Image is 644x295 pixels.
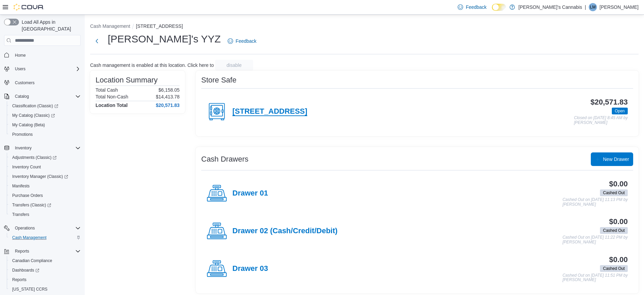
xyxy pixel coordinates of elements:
[609,180,628,188] h3: $0.00
[9,130,81,139] span: Promotions
[156,94,180,99] p: $14,413.78
[9,191,81,200] span: Purchase Orders
[7,181,83,191] button: Manifests
[7,284,83,294] button: [US_STATE] CCRS
[7,130,83,139] button: Promotions
[12,277,26,282] span: Reports
[1,78,83,88] button: Customers
[7,200,83,210] a: Transfers (Classic)
[90,62,214,68] p: Cash management is enabled at this location. Click here to
[9,163,44,171] a: Inventory Count
[90,23,639,31] nav: An example of EuiBreadcrumbs
[1,50,83,60] button: Home
[12,224,38,232] button: Operations
[590,98,628,106] h3: $20,571.83
[12,79,37,87] a: Customers
[615,108,625,114] span: Open
[9,285,81,293] span: Washington CCRS
[201,155,248,163] h3: Cash Drawers
[232,264,268,273] h4: Drawer 03
[15,145,32,151] span: Inventory
[15,80,35,86] span: Customers
[12,247,81,255] span: Reports
[12,235,46,240] span: Cash Management
[9,266,81,274] span: Dashboards
[7,101,83,111] a: Classification (Classic)
[12,247,32,255] button: Reports
[201,76,236,84] h3: Store Safe
[12,92,81,100] span: Catalog
[12,65,28,73] button: Users
[9,182,81,190] span: Manifests
[1,246,83,256] button: Reports
[562,235,628,244] p: Cashed Out on [DATE] 11:22 PM by [PERSON_NAME]
[236,38,256,44] span: Feedback
[15,53,26,58] span: Home
[96,94,128,99] h6: Total Non-Cash
[7,256,83,265] button: Canadian Compliance
[12,92,32,100] button: Catalog
[90,34,104,48] button: Next
[108,32,221,46] h1: [PERSON_NAME]'s YYZ
[562,198,628,207] p: Cashed Out on [DATE] 11:13 PM by [PERSON_NAME]
[19,19,81,32] span: Load All Apps in [GEOGRAPHIC_DATA]
[15,248,29,254] span: Reports
[7,210,83,219] button: Transfers
[590,3,596,11] span: LM
[9,172,81,181] span: Inventory Manager (Classic)
[9,210,32,219] a: Transfers
[12,51,28,59] a: Home
[7,233,83,242] button: Cash Management
[9,111,58,119] a: My Catalog (Classic)
[15,66,25,72] span: Users
[232,107,307,116] h4: [STREET_ADDRESS]
[232,189,268,198] h4: Drawer 01
[96,76,158,84] h3: Location Summary
[9,257,55,265] a: Canadian Compliance
[12,174,68,179] span: Inventory Manager (Classic)
[466,4,486,11] span: Feedback
[12,103,58,109] span: Classification (Classic)
[9,121,48,129] a: My Catalog (Beta)
[9,153,81,162] span: Adjustments (Classic)
[585,3,586,11] p: |
[12,183,29,189] span: Manifests
[9,257,81,265] span: Canadian Compliance
[227,62,242,69] span: disable
[7,162,83,172] button: Inventory Count
[225,34,259,48] a: Feedback
[9,210,81,219] span: Transfers
[1,223,83,233] button: Operations
[12,164,41,170] span: Inventory Count
[9,172,71,181] a: Inventory Manager (Classic)
[9,234,49,242] a: Cash Management
[562,273,628,282] p: Cashed Out on [DATE] 11:51 PM by [PERSON_NAME]
[159,87,180,93] p: $6,158.05
[1,64,83,74] button: Users
[15,94,29,99] span: Catalog
[7,275,83,284] button: Reports
[9,201,81,209] span: Transfers (Classic)
[9,285,50,293] a: [US_STATE] CCRS
[12,144,81,152] span: Inventory
[9,276,29,284] a: Reports
[15,225,35,231] span: Operations
[96,103,128,108] h4: Location Total
[9,182,32,190] a: Manifests
[600,3,639,11] p: [PERSON_NAME]
[7,191,83,200] button: Purchase Orders
[12,144,34,152] button: Inventory
[14,4,44,11] img: Cova
[9,234,81,242] span: Cash Management
[9,266,42,274] a: Dashboards
[12,155,57,160] span: Adjustments (Classic)
[589,3,597,11] div: Leo Mojica
[9,121,81,129] span: My Catalog (Beta)
[612,108,628,114] span: Open
[7,172,83,181] a: Inventory Manager (Classic)
[12,202,51,208] span: Transfers (Classic)
[1,92,83,101] button: Catalog
[574,116,628,125] p: Closed on [DATE] 8:45 AM by [PERSON_NAME]
[12,268,39,273] span: Dashboards
[7,265,83,275] a: Dashboards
